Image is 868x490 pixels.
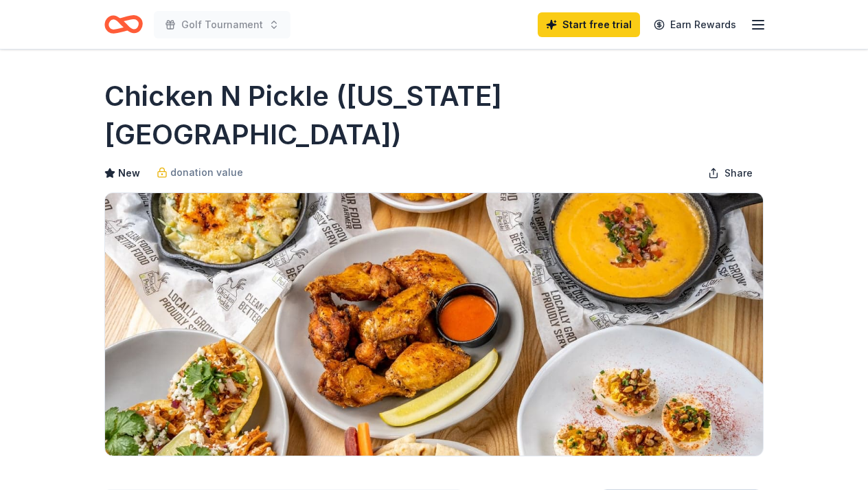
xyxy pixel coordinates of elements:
h1: Chicken N Pickle ([US_STATE][GEOGRAPHIC_DATA]) [104,77,764,154]
span: Golf Tournament [181,16,263,33]
button: Golf Tournament [154,11,290,38]
button: Share [697,159,764,187]
a: Start free trial [538,12,640,37]
span: donation value [170,164,243,181]
span: Share [724,165,753,181]
span: New [118,165,140,181]
a: donation value [157,164,243,181]
img: Image for Chicken N Pickle (Oklahoma City) [105,193,763,456]
a: Home [104,8,143,41]
a: Earn Rewards [646,12,744,37]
